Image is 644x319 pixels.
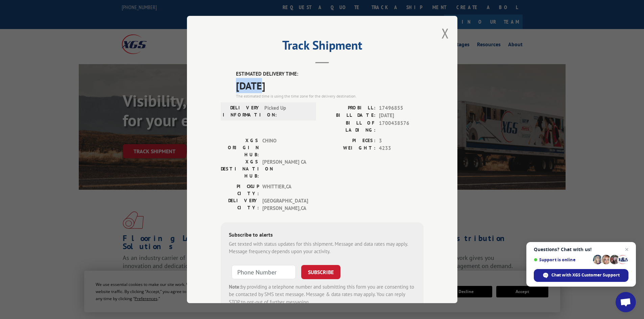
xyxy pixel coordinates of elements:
[534,257,591,262] span: Support is online
[301,265,340,279] button: SUBSCRIBE
[229,240,415,256] div: Get texted with status updates for this shipment. Message and data rates may apply. Message frequ...
[232,265,296,279] input: Phone Number
[221,137,259,158] label: XGS ORIGIN HUB:
[221,41,424,53] h2: Track Shipment
[229,231,415,240] div: Subscribe to alerts
[322,112,376,119] label: BILL DATE:
[379,112,424,119] span: [DATE]
[229,283,415,306] div: by providing a telephone number and submitting this form you are consenting to be contacted by SM...
[262,137,308,158] span: CHINO
[229,284,241,290] strong: Note:
[322,137,376,145] label: PIECES:
[551,272,620,278] span: Chat with XGS Customer Support
[322,144,376,152] label: WEIGHT:
[236,78,424,93] span: [DATE]
[379,104,424,112] span: 17496855
[221,197,259,212] label: DELIVERY CITY:
[616,292,636,312] a: Open chat
[223,104,261,118] label: DELIVERY INFORMATION:
[322,119,376,134] label: BILL OF LADING:
[236,93,424,99] div: The estimated time is using the time zone for the delivery destination.
[379,144,424,152] span: 4233
[379,119,424,134] span: 1700438576
[236,70,424,78] label: ESTIMATED DELIVERY TIME:
[534,247,628,252] span: Questions? Chat with us!
[221,183,259,197] label: PICKUP CITY:
[262,158,308,180] span: [PERSON_NAME] CA
[442,24,449,42] button: Close modal
[264,104,310,118] span: Picked Up
[221,158,259,180] label: XGS DESTINATION HUB:
[534,269,628,282] span: Chat with XGS Customer Support
[379,137,424,145] span: 3
[262,183,308,197] span: WHITTIER , CA
[262,197,308,212] span: [GEOGRAPHIC_DATA][PERSON_NAME] , CA
[322,104,376,112] label: PROBILL:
